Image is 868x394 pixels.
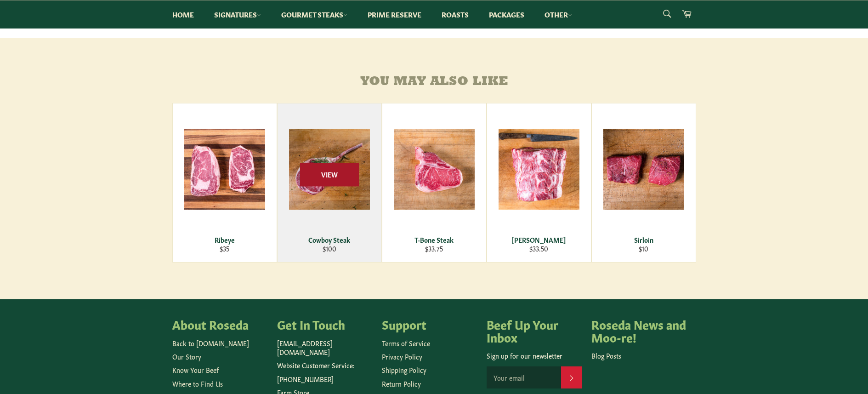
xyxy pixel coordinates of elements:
a: Privacy Policy [382,352,422,361]
img: Chuck Roast [499,129,579,210]
img: Ribeye [184,129,265,210]
a: Gourmet Steaks [272,0,357,29]
p: Website Customer Service: [277,361,373,370]
a: Prime Reserve [358,0,431,29]
h4: Get In Touch [277,318,373,331]
a: Blog Posts [591,351,621,360]
a: Other [535,0,581,29]
a: Chuck Roast [PERSON_NAME] $33.50 [487,103,591,263]
div: $33.50 [493,244,585,253]
a: Terms of Service [382,338,430,348]
a: Roasts [432,0,478,29]
div: Ribeye [178,235,271,244]
p: Sign up for our newsletter [487,351,582,360]
p: [EMAIL_ADDRESS][DOMAIN_NAME] [277,339,373,357]
a: Ribeye Ribeye $35 [172,103,277,263]
a: Cowboy Steak Cowboy Steak $100 View [277,103,382,263]
img: T-Bone Steak [394,129,475,210]
h4: Beef Up Your Inbox [487,318,582,343]
div: Cowboy Steak [283,235,375,244]
div: $35 [178,244,271,253]
a: Return Policy [382,379,421,388]
div: $10 [597,244,690,253]
a: Shipping Policy [382,365,426,374]
a: Sirloin Sirloin $10 [591,103,696,263]
h4: Roseda News and Moo-re! [591,318,687,343]
div: Sirloin [597,235,690,244]
a: T-Bone Steak T-Bone Steak $33.75 [382,103,487,263]
div: [PERSON_NAME] [493,235,585,244]
h4: You may also like [172,75,696,89]
p: [PHONE_NUMBER] [277,375,373,383]
input: Your email [487,366,561,388]
img: Sirloin [603,129,684,210]
span: View [300,163,359,186]
div: T-Bone Steak [388,235,480,244]
h4: Support [382,318,477,331]
a: Home [163,0,203,29]
h4: About Roseda [172,318,268,331]
a: Know Your Beef [172,365,219,374]
a: Packages [480,0,533,29]
a: Where to Find Us [172,379,223,388]
a: Back to [DOMAIN_NAME] [172,338,249,348]
a: Our Story [172,352,201,361]
div: $33.75 [388,244,480,253]
a: Signatures [205,0,270,29]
